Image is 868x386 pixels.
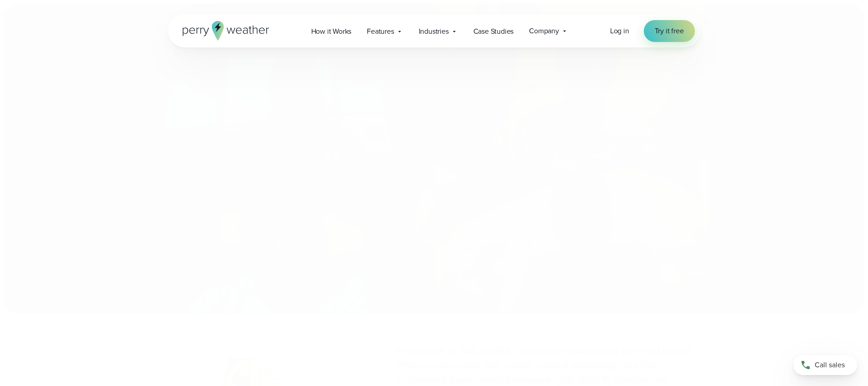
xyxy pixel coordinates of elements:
span: Case Studies [473,26,514,37]
span: Industries [419,26,449,37]
span: Try it free [655,26,684,37]
a: Log in [610,26,629,37]
a: Try it free [644,20,695,42]
span: Features [367,26,394,37]
span: Log in [610,26,629,36]
span: Call sales [815,360,845,370]
a: How it Works [303,22,360,41]
a: Case Studies [466,22,522,41]
span: How it Works [311,26,352,37]
span: Company [529,26,559,37]
a: Call sales [793,355,857,375]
